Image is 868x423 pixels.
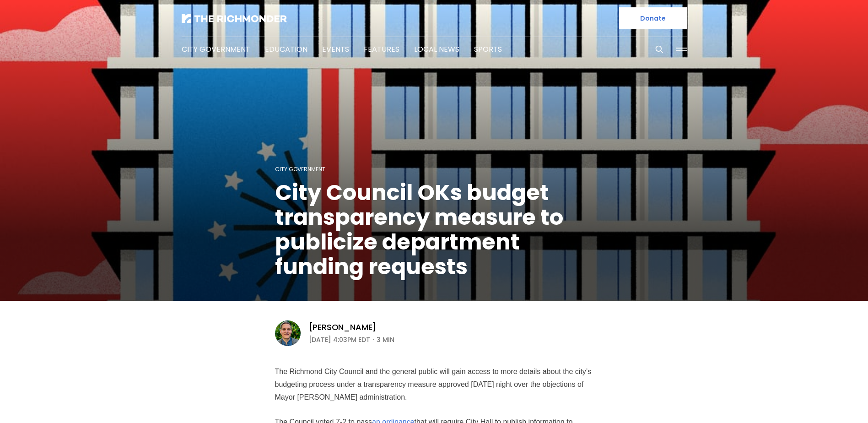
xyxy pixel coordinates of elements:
[364,44,399,54] a: Features
[275,165,325,173] a: City Government
[309,322,377,333] a: [PERSON_NAME]
[275,320,301,346] img: Graham Moomaw
[275,180,593,279] h1: City Council OKs budget transparency measure to publicize department funding requests
[182,44,250,54] a: City Government
[275,365,593,404] p: The Richmond City Council and the general public will gain access to more details about the city’...
[265,44,307,54] a: Education
[309,334,370,345] time: [DATE] 4:03PM EDT
[619,7,687,29] a: Donate
[377,334,394,345] span: 3 min
[652,43,666,56] button: Search this site
[414,44,459,54] a: Local News
[182,14,287,23] img: The Richmonder
[322,44,349,54] a: Events
[474,44,502,54] a: Sports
